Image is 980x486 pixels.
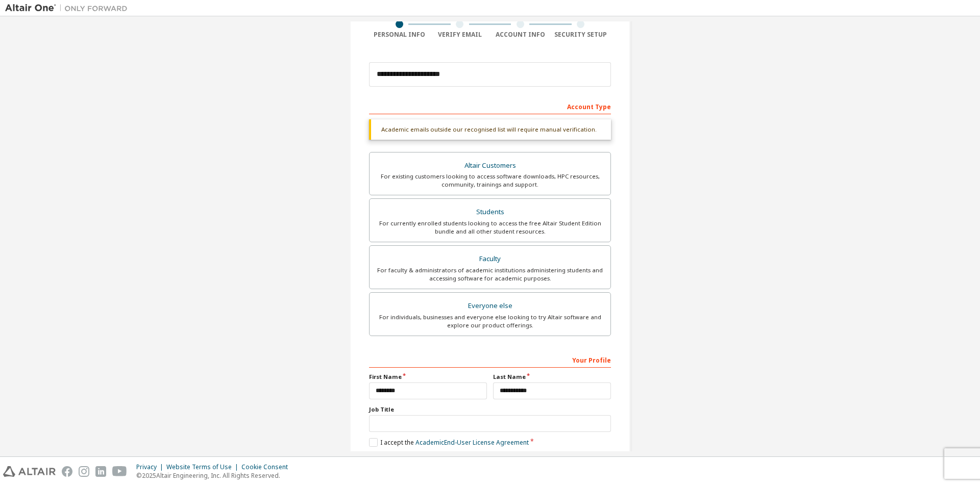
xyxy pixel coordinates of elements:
label: I accept the [369,438,529,447]
div: For existing customers looking to access software downloads, HPC resources, community, trainings ... [376,172,604,189]
label: Job Title [369,405,611,414]
img: Altair One [5,3,133,13]
div: Verify Email [430,31,491,39]
div: Account Type [369,98,611,114]
label: First Name [369,373,487,381]
img: instagram.svg [79,466,89,477]
div: Faculty [376,252,604,266]
div: Your Profile [369,351,611,368]
div: For individuals, businesses and everyone else looking to try Altair software and explore our prod... [376,313,604,329]
div: Academic emails outside our recognised list will require manual verification. [369,119,611,140]
div: Website Terms of Use [166,463,241,471]
div: Personal Info [369,31,430,39]
div: Account Info [490,31,551,39]
div: Security Setup [551,31,611,39]
div: Privacy [136,463,166,471]
div: For faculty & administrators of academic institutions administering students and accessing softwa... [376,266,604,283]
img: altair_logo.svg [3,466,56,477]
img: facebook.svg [62,466,72,477]
div: Altair Customers [376,159,604,173]
a: Academic End-User License Agreement [415,438,529,447]
div: Cookie Consent [241,463,294,471]
div: Everyone else [376,299,604,313]
label: Last Name [493,373,611,381]
p: © 2025 Altair Engineering, Inc. All Rights Reserved. [136,471,294,480]
img: youtube.svg [112,466,127,477]
div: Students [376,205,604,219]
div: For currently enrolled students looking to access the free Altair Student Edition bundle and all ... [376,219,604,236]
img: linkedin.svg [95,466,106,477]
